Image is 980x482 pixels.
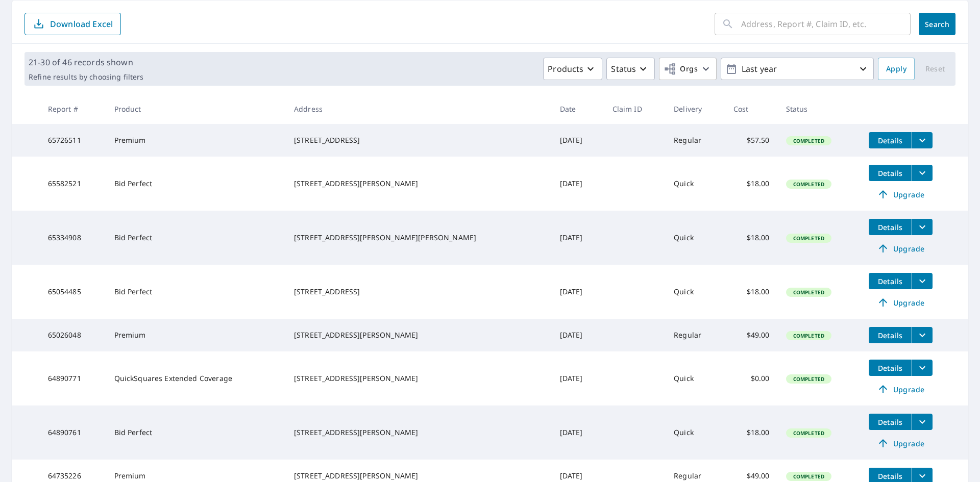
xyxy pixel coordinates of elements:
td: Bid Perfect [106,157,286,211]
th: Cost [725,94,778,124]
p: Refine results by choosing filters [29,72,143,82]
span: Upgrade [875,437,926,449]
th: Status [778,94,861,124]
a: Upgrade [869,381,933,397]
td: [DATE] [552,157,604,211]
td: 64890761 [40,405,106,460]
span: Orgs [664,63,698,75]
td: Premium [106,319,286,351]
span: Completed [787,235,830,242]
span: Details [875,363,905,373]
span: Completed [787,332,830,339]
span: Details [875,168,905,178]
p: Products [548,63,583,75]
div: [STREET_ADDRESS][PERSON_NAME] [294,427,544,438]
button: filesDropdownBtn-64890761 [912,414,933,430]
p: Status [611,63,636,75]
td: 65582521 [40,157,106,211]
th: Address [286,94,552,124]
span: Apply [886,63,906,75]
span: Upgrade [875,383,926,395]
a: Upgrade [869,294,933,311]
td: Bid Perfect [106,405,286,460]
td: QuickSquares Extended Coverage [106,351,286,405]
th: Claim ID [604,94,666,124]
button: filesDropdownBtn-65582521 [912,165,933,181]
span: Upgrade [875,242,926,255]
td: $49.00 [725,319,778,351]
th: Report # [40,94,106,124]
span: Completed [787,375,830,383]
div: [STREET_ADDRESS][PERSON_NAME] [294,471,544,481]
td: Bid Perfect [106,211,286,265]
span: Details [875,331,905,340]
p: 21-30 of 46 records shown [29,56,143,68]
span: Details [875,276,905,286]
button: filesDropdownBtn-65726511 [912,132,933,148]
td: $18.00 [725,405,778,460]
p: Download Excel [50,18,113,30]
span: Completed [787,473,830,480]
td: 65334908 [40,211,106,265]
td: $18.00 [725,211,778,265]
td: $18.00 [725,157,778,211]
td: 65726511 [40,124,106,157]
td: 65054485 [40,265,106,319]
button: filesDropdownBtn-64890771 [912,360,933,376]
td: Regular [666,319,725,351]
button: Download Excel [24,13,121,35]
td: Quick [666,211,725,265]
a: Upgrade [869,186,933,202]
span: Details [875,136,905,145]
th: Date [552,94,604,124]
td: 65026048 [40,319,106,351]
div: [STREET_ADDRESS][PERSON_NAME] [294,179,544,189]
div: [STREET_ADDRESS] [294,287,544,297]
a: Upgrade [869,435,933,451]
button: filesDropdownBtn-65026048 [912,327,933,343]
td: [DATE] [552,265,604,319]
span: Completed [787,429,830,437]
button: Search [919,13,955,35]
span: Search [927,19,947,29]
button: detailsBtn-64890761 [869,414,912,430]
button: detailsBtn-65582521 [869,165,912,181]
td: [DATE] [552,211,604,265]
td: $57.50 [725,124,778,157]
span: Upgrade [875,188,926,200]
th: Product [106,94,286,124]
td: [DATE] [552,351,604,405]
span: Details [875,222,905,232]
td: Regular [666,124,725,157]
span: Details [875,471,905,481]
td: Bid Perfect [106,265,286,319]
td: $18.00 [725,265,778,319]
button: detailsBtn-65334908 [869,219,912,235]
button: Status [606,58,655,80]
td: Quick [666,157,725,211]
span: Details [875,417,905,427]
button: detailsBtn-64890771 [869,360,912,376]
td: [DATE] [552,124,604,157]
button: detailsBtn-65026048 [869,327,912,343]
div: [STREET_ADDRESS] [294,135,544,145]
button: filesDropdownBtn-65054485 [912,273,933,289]
td: [DATE] [552,405,604,460]
td: $0.00 [725,351,778,405]
button: Apply [878,58,915,80]
td: Premium [106,124,286,157]
td: Quick [666,265,725,319]
td: Quick [666,351,725,405]
span: Completed [787,137,830,144]
button: Last year [721,58,874,80]
button: detailsBtn-65726511 [869,132,912,148]
input: Address, Report #, Claim ID, etc. [741,10,911,38]
div: [STREET_ADDRESS][PERSON_NAME] [294,373,544,384]
button: Products [543,58,602,80]
span: Upgrade [875,296,926,309]
div: [STREET_ADDRESS][PERSON_NAME] [294,330,544,340]
td: [DATE] [552,319,604,351]
div: [STREET_ADDRESS][PERSON_NAME][PERSON_NAME] [294,233,544,243]
a: Upgrade [869,240,933,257]
td: Quick [666,405,725,460]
